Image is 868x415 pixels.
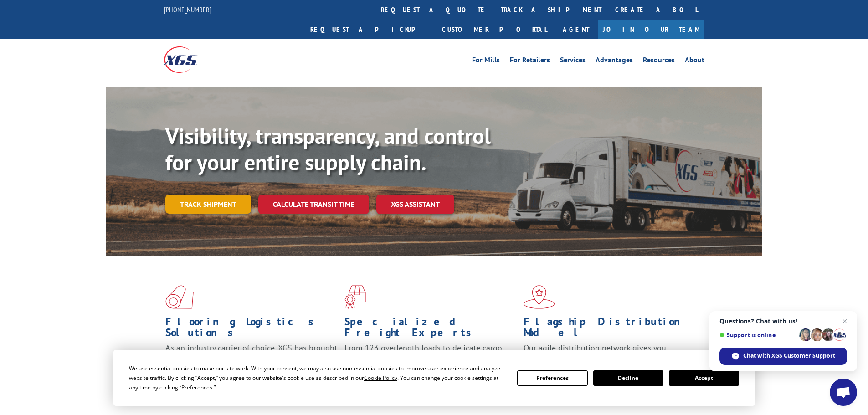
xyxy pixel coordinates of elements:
span: Support is online [719,332,796,338]
a: For Retailers [510,56,550,67]
span: As an industry carrier of choice, XGS has brought innovation and dedication to flooring logistics... [165,343,337,375]
a: Track shipment [165,195,251,214]
a: About [685,56,704,67]
div: Open chat [830,379,857,406]
a: Advantages [596,56,633,67]
img: xgs-icon-focused-on-flooring-red [344,285,366,309]
span: Chat with XGS Customer Support [743,352,835,360]
h1: Specialized Freight Experts [344,316,517,343]
span: Close chat [839,316,850,327]
a: Customer Portal [435,20,554,39]
b: Visibility, transparency, and control for your entire supply chain. [165,122,491,176]
button: Accept [669,370,739,386]
a: Request a pickup [303,20,435,39]
p: From 123 overlength loads to delicate cargo, our experienced staff knows the best way to move you... [344,343,517,383]
a: Services [560,56,586,67]
img: xgs-icon-total-supply-chain-intelligence-red [165,285,194,309]
h1: Flagship Distribution Model [524,316,696,343]
a: For Mills [472,56,500,67]
button: Decline [593,370,663,386]
span: Our agile distribution network gives you nationwide inventory management on demand. [524,343,691,364]
a: Resources [643,56,675,67]
span: Questions? Chat with us! [719,318,847,325]
a: [PHONE_NUMBER] [164,5,211,14]
div: We use essential cookies to make our site work. With your consent, we may also use non-essential ... [129,364,506,392]
div: Chat with XGS Customer Support [719,348,847,365]
a: Join Our Team [598,20,704,39]
h1: Flooring Logistics Solutions [165,316,338,343]
a: Agent [554,20,598,39]
img: xgs-icon-flagship-distribution-model-red [524,285,555,309]
a: Calculate transit time [258,195,369,214]
span: Cookie Policy [364,374,397,382]
span: Preferences [181,384,212,391]
button: Preferences [517,370,587,386]
div: Cookie Consent Prompt [113,350,755,406]
a: XGS ASSISTANT [376,195,454,214]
